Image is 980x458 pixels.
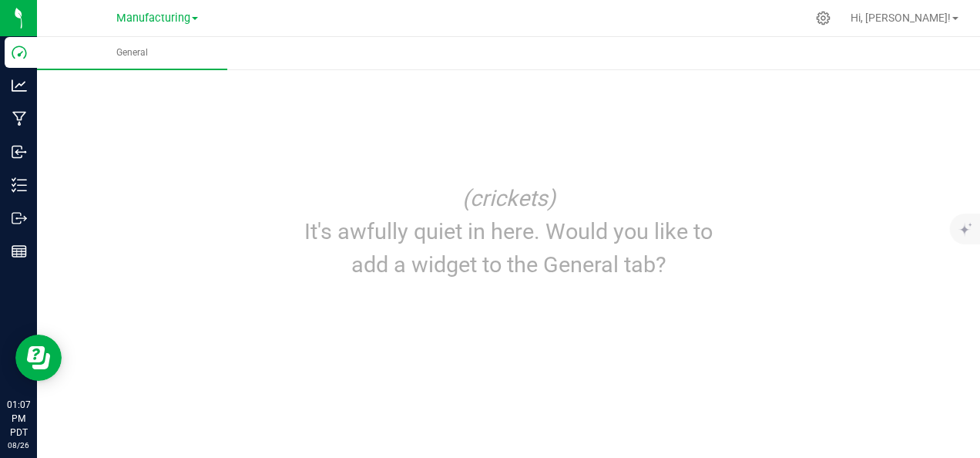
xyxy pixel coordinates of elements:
i: (crickets) [462,185,555,211]
p: It's awfully quiet in here. Would you like to add a widget to the General tab? [297,215,720,281]
span: Manufacturing [116,12,190,25]
p: 08/26 [7,439,30,451]
iframe: Resource center [15,335,62,381]
a: General [37,37,227,69]
inline-svg: Analytics [12,78,27,93]
inline-svg: Manufacturing [12,111,27,126]
span: General [96,46,169,59]
div: Manage settings [814,11,833,25]
p: 01:07 PM PDT [7,398,30,439]
inline-svg: Outbound [12,210,27,226]
inline-svg: Reports [12,244,27,259]
inline-svg: Dashboard [12,45,27,60]
span: Hi, [PERSON_NAME]! [851,12,951,24]
inline-svg: Inbound [12,144,27,160]
inline-svg: Inventory [12,177,27,193]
